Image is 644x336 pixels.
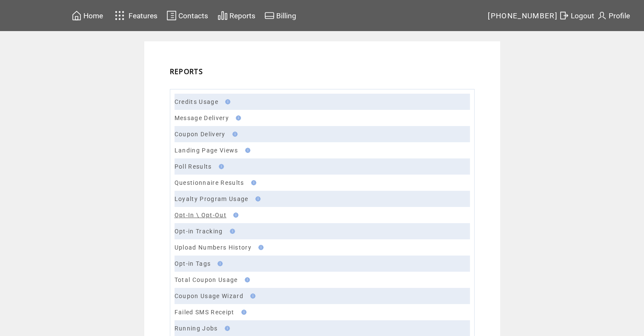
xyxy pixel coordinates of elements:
[230,132,238,137] img: help.gif
[609,11,630,20] span: Profile
[233,115,241,121] img: help.gif
[175,115,229,121] a: Message Delivery
[239,310,246,315] img: help.gif
[229,11,255,20] span: Reports
[175,228,223,235] a: Opt-in Tracking
[216,164,224,169] img: help.gif
[559,10,569,21] img: exit.svg
[175,179,244,186] a: Questionnaire Results
[253,196,260,201] img: help.gif
[222,326,230,331] img: help.gif
[175,293,243,299] a: Coupon Usage Wizard
[276,11,296,20] span: Billing
[175,244,252,251] a: Upload Numbers History
[231,213,238,218] img: help.gif
[112,9,127,23] img: features.svg
[223,99,230,104] img: help.gif
[166,10,177,21] img: contacts.svg
[178,11,208,20] span: Contacts
[248,293,255,299] img: help.gif
[488,11,558,20] span: [PHONE_NUMBER]
[175,276,238,283] a: Total Coupon Usage
[175,131,226,138] a: Coupon Delivery
[571,11,594,20] span: Logout
[558,9,595,22] a: Logout
[170,67,203,76] span: REPORTS
[595,9,631,22] a: Profile
[249,180,256,185] img: help.gif
[227,229,235,234] img: help.gif
[70,9,104,22] a: Home
[242,277,250,282] img: help.gif
[175,309,235,316] a: Failed SMS Receipt
[256,245,263,250] img: help.gif
[175,98,218,105] a: Credits Usage
[218,10,228,21] img: chart.svg
[597,10,607,21] img: profile.svg
[165,9,209,22] a: Contacts
[175,325,218,332] a: Running Jobs
[175,195,249,202] a: Loyalty Program Usage
[111,7,159,24] a: Features
[72,10,82,21] img: home.svg
[83,11,103,20] span: Home
[175,147,238,154] a: Landing Page Views
[175,260,211,267] a: Opt-in Tags
[215,261,223,266] img: help.gif
[175,163,212,170] a: Poll Results
[175,212,226,218] a: Opt-In \ Opt-Out
[129,11,157,20] span: Features
[216,9,257,22] a: Reports
[263,9,298,22] a: Billing
[243,148,250,153] img: help.gif
[264,10,275,21] img: creidtcard.svg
